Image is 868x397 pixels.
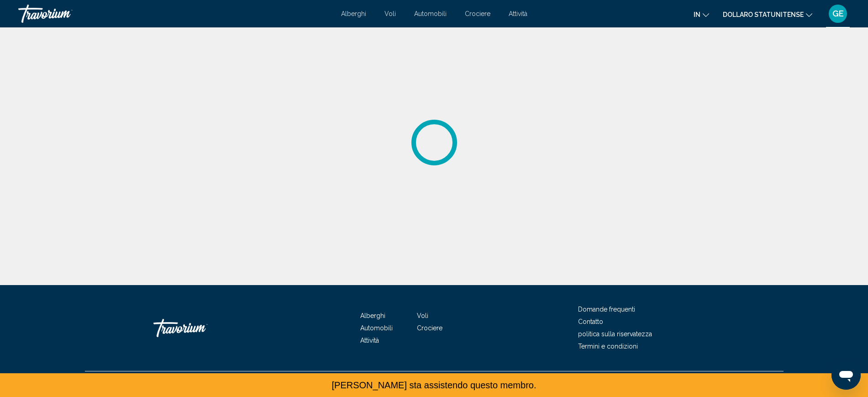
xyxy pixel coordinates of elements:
iframe: Pulsante per avviare la finestra di messaggistica [831,360,861,390]
a: Alberghi [360,312,385,319]
a: Automobili [414,10,447,17]
a: Termini e condizioni [578,343,638,350]
a: politica sulla riservatezza [578,330,652,338]
a: Crociere [417,324,442,332]
a: Domande frequenti [578,306,635,313]
a: Viaggio [18,5,332,23]
a: Voli [417,312,428,319]
a: Contatto [578,318,603,325]
a: Crociere [465,10,490,17]
a: Alberghi [341,10,366,17]
a: Attività [360,337,379,344]
button: Cambia valuta [723,8,812,21]
font: Dollaro statunitense [723,11,804,18]
a: Automobili [360,324,393,332]
a: Viaggio [153,314,245,342]
font: [PERSON_NAME] sta assistendo questo membro. [332,380,537,390]
font: In [694,11,700,18]
button: Menu utente [826,4,850,23]
a: Voli [384,10,396,17]
font: GE [832,9,844,18]
a: Attività [509,10,527,17]
button: Cambia lingua [694,8,709,21]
